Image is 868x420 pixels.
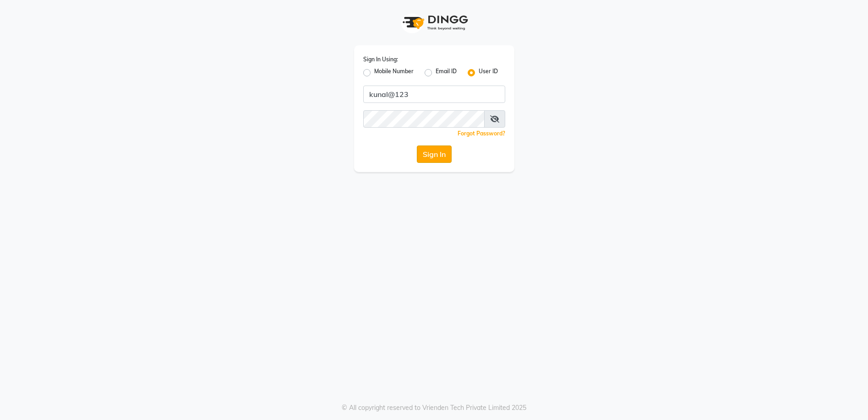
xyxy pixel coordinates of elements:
button: Sign In [417,145,452,163]
label: Email ID [436,67,457,78]
input: Username [363,110,485,128]
label: Mobile Number [374,67,414,78]
label: Sign In Using: [363,55,398,64]
a: Forgot Password? [458,130,505,137]
input: Username [363,86,505,103]
img: logo1.svg [398,9,471,36]
label: User ID [479,67,498,78]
